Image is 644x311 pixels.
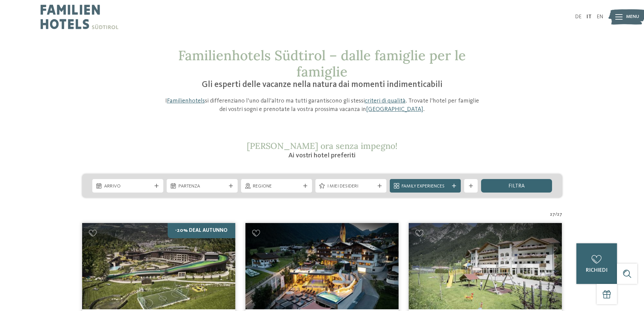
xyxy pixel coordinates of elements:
a: richiedi [576,243,617,284]
span: / [555,211,557,218]
a: DE [575,14,581,20]
img: Cercate un hotel per famiglie? Qui troverete solo i migliori! [245,223,399,309]
p: I si differenziano l’uno dall’altro ma tutti garantiscono gli stessi . Trovate l’hotel per famigl... [162,97,483,114]
span: Arrivo [104,183,151,190]
span: Gli esperti delle vacanze nella natura dai momenti indimenticabili [202,81,443,89]
span: Regione [253,183,300,190]
img: Cercate un hotel per famiglie? Qui troverete solo i migliori! [82,223,235,309]
span: Ai vostri hotel preferiti [288,152,356,159]
a: Familienhotels [167,98,205,104]
span: 27 [557,211,562,218]
img: Kinderparadies Alpin ***ˢ [409,223,562,309]
a: criteri di qualità [365,98,406,104]
a: [GEOGRAPHIC_DATA] [366,106,423,112]
span: Family Experiences [402,183,449,190]
a: IT [587,14,592,20]
span: I miei desideri [327,183,375,190]
span: filtra [508,183,525,189]
a: EN [597,14,603,20]
span: richiedi [586,268,607,273]
span: Partenza [178,183,226,190]
span: Familienhotels Südtirol – dalle famiglie per le famiglie [178,47,466,80]
span: Menu [626,14,639,20]
span: [PERSON_NAME] ora senza impegno! [247,140,398,151]
span: 27 [550,211,555,218]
